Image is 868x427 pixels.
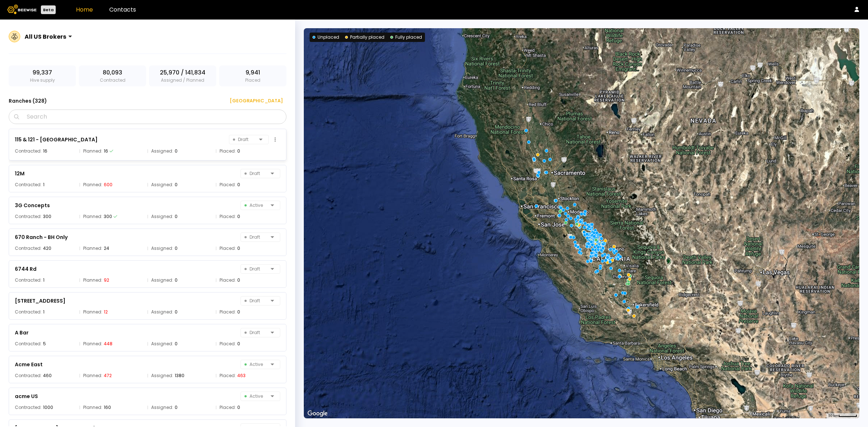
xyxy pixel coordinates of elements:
span: Contracted: [15,308,42,316]
div: Placed [219,65,286,86]
span: Assigned: [151,308,173,316]
div: 0 [237,213,240,220]
div: 1 [43,308,44,316]
div: 0 [175,277,178,284]
span: 99,337 [33,68,52,77]
span: Contracted: [15,404,42,411]
span: Contracted: [15,245,42,252]
span: Draft [244,233,268,242]
div: Assigned / Planned [149,65,216,86]
div: 0 [175,340,178,347]
span: 50 km [828,414,838,418]
div: 0 [237,277,240,284]
div: Fully placed [390,34,422,40]
span: Planned: [83,404,102,411]
span: Draft [244,265,268,273]
div: 24 [104,245,109,252]
div: 5 [43,340,46,347]
span: Draft [233,135,256,144]
div: [STREET_ADDRESS] [15,296,65,305]
span: Draft [244,296,268,305]
div: 670 Ranch - BH Only [15,233,68,242]
img: Beewise logo [7,5,37,14]
span: Planned: [83,148,102,155]
span: Contracted: [15,148,42,155]
span: Planned: [83,277,102,284]
span: Placed: [220,372,236,379]
div: [GEOGRAPHIC_DATA] [225,97,283,104]
span: Assigned: [151,245,173,252]
span: Placed: [220,340,236,347]
div: 463 [237,372,246,379]
button: [GEOGRAPHIC_DATA] [221,95,286,107]
span: 80,093 [103,68,122,77]
span: Planned: [83,372,102,379]
div: 16 [104,148,108,155]
span: Assigned: [151,404,173,411]
span: Contracted: [15,340,42,347]
span: Planned: [83,213,102,220]
div: 12M [15,169,25,178]
div: 0 [175,181,178,188]
span: Contracted: [15,213,42,220]
span: Placed: [220,181,236,188]
div: 3G Concepts [15,201,50,210]
span: Placed: [220,213,236,220]
div: 460 [43,372,52,379]
span: Assigned: [151,213,173,220]
span: Assigned: [151,340,173,347]
div: 16 [43,148,47,155]
span: Contracted: [15,372,42,379]
span: Assigned: [151,277,173,284]
div: 1000 [43,404,53,411]
div: All US Brokers [25,32,66,41]
span: Planned: [83,308,102,316]
div: acme US [15,392,38,401]
div: 0 [237,340,240,347]
img: Google [306,409,329,418]
div: 1380 [175,372,184,379]
span: 9,941 [246,68,260,77]
div: 600 [104,181,112,188]
h3: Ranches ( 328 ) [9,96,47,106]
div: 0 [237,308,240,316]
span: Contracted: [15,181,42,188]
div: 92 [104,277,109,284]
span: Contracted: [15,277,42,284]
div: 0 [175,245,178,252]
div: 420 [43,245,51,252]
div: 0 [175,404,178,411]
div: 0 [237,148,240,155]
div: 448 [104,340,112,347]
a: Open this area in Google Maps (opens a new window) [306,409,329,418]
span: Assigned: [151,181,173,188]
div: 300 [104,213,112,220]
div: Unplaced [312,34,339,40]
span: Active [244,392,268,401]
span: Active [244,201,268,210]
div: Acme East [15,360,43,369]
div: A Bar [15,328,29,337]
span: Draft [244,169,268,178]
span: 25,970 / 141,834 [160,68,205,77]
div: 6744 Rd [15,265,37,273]
div: Hive supply [9,65,76,86]
div: 1 [43,181,44,188]
div: 1 [43,277,44,284]
span: Planned: [83,245,102,252]
div: 0 [175,213,178,220]
span: Draft [244,328,268,337]
div: Partially placed [345,34,384,40]
div: 160 [104,404,111,411]
span: Placed: [220,404,236,411]
span: Placed: [220,245,236,252]
div: 300 [43,213,51,220]
span: Assigned: [151,372,173,379]
div: 0 [175,148,178,155]
div: 472 [104,372,112,379]
div: 0 [237,404,240,411]
div: 0 [175,308,178,316]
div: Beta [41,5,56,14]
div: 115 & 121 - [GEOGRAPHIC_DATA] [15,135,98,144]
div: 0 [237,181,240,188]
